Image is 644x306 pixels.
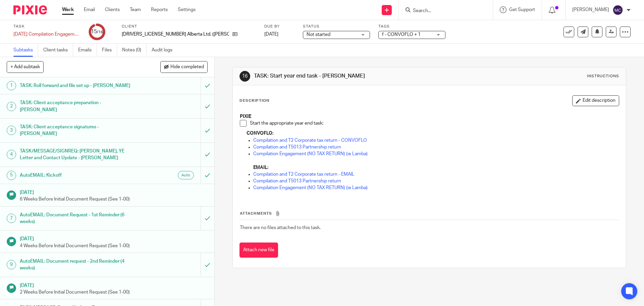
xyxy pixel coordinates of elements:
[43,44,73,57] a: Client tasks
[7,102,16,111] div: 2
[91,28,103,36] div: 15
[612,5,623,15] img: svg%3E
[7,260,16,269] div: 9
[122,31,229,38] p: [DRIVERS_LICENSE_NUMBER] Alberta Ltd. ([PERSON_NAME])
[239,243,278,258] button: Attach new file
[253,179,341,183] a: Compilation and T5013 Partnership return
[20,289,208,296] p: 2 Weeks Before Initial Document Request (See 1-00)
[307,32,330,37] span: Not started
[253,138,367,143] a: Compilation and T2 Corporate tax return - CONVOFLO
[20,243,208,249] p: 4 Weeks Before Initial Document Request (See 1-00)
[20,280,208,289] h1: [DATE]
[378,24,445,29] label: Tags
[62,6,74,13] a: Work
[122,24,256,29] label: Client
[7,150,16,159] div: 4
[170,64,204,70] span: Hide completed
[253,185,368,190] a: Compilation Engagement (NO TAX RETURN) (ie Lamba)
[151,6,168,13] a: Reports
[587,74,619,79] div: Instructions
[20,146,136,163] h1: TASK/MESSAGE/SIGNREQ: [PERSON_NAME], YE Letter and Contact Update - [PERSON_NAME]
[264,32,278,37] span: [DATE]
[303,24,370,29] label: Status
[20,256,136,273] h1: AutoEMAIL: Document request - 2nd Reminder (4 weeks)
[7,126,16,135] div: 3
[7,61,44,73] button: + Add subtask
[412,8,473,14] input: Search
[13,31,80,38] div: 2025-08-31 Compilation Engagement Acceptance - CONVOFLO
[20,122,136,139] h1: TASK: Client acceptance signatures - [PERSON_NAME]
[13,5,47,14] img: Pixie
[20,187,208,196] h1: [DATE]
[13,44,38,57] a: Subtasks
[253,151,368,156] a: Compilation Engagement (NO TAX RETURN) (ie Lamba)
[254,73,444,80] h1: TASK: Start year end task - [PERSON_NAME]
[509,7,535,12] span: Get Support
[239,71,250,82] div: 16
[253,145,341,149] a: Compilation and T5013 Partnership return
[239,98,269,103] p: Description
[20,210,136,227] h1: AutoEMAIL: Document Request - 1st Reminder (6 weeks)
[247,131,273,136] strong: CONVOFLO:
[13,24,80,29] label: Task
[122,44,147,57] a: Notes (0)
[7,171,16,180] div: 5
[253,165,268,170] strong: EMAIL:
[178,171,194,179] div: Auto
[20,170,136,180] h1: AutoEMAIL: Kickoff
[264,24,294,29] label: Due by
[572,95,619,106] button: Edit description
[20,196,208,203] p: 6 Weeks Before Initial Document Request (See 1-00)
[572,6,609,13] p: [PERSON_NAME]
[253,172,355,177] a: Compilation and T2 Corporate tax return - EMAIL
[84,6,95,13] a: Email
[102,44,117,57] a: Files
[240,212,272,215] span: Attachments
[130,6,141,13] a: Team
[250,120,619,127] p: Start the appropriate year end task:
[240,225,321,230] span: There are no files attached to this task.
[152,44,177,57] a: Audit logs
[13,31,80,38] div: [DATE] Compilation Engagement Acceptance - CONVOFLO
[20,234,208,242] h1: [DATE]
[97,30,103,34] small: /16
[240,114,251,119] strong: PIXIE
[160,61,208,73] button: Hide completed
[7,214,16,223] div: 7
[178,6,196,13] a: Settings
[20,98,136,115] h1: TASK: Client acceptance preparation - [PERSON_NAME]
[382,32,421,37] span: f - CONVOFLO + 1
[7,81,16,90] div: 1
[105,6,120,13] a: Clients
[78,44,97,57] a: Emails
[20,81,136,91] h1: TASK: Roll forward and file set up - [PERSON_NAME]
